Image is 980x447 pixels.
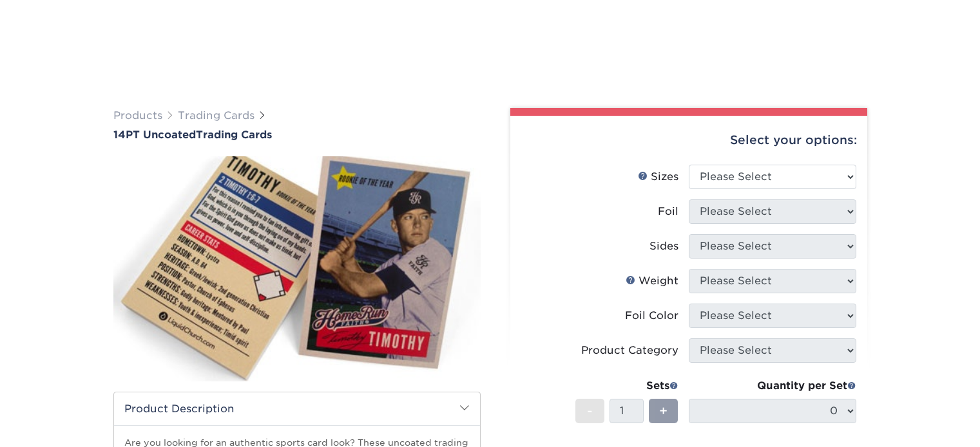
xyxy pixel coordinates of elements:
[113,142,481,396] img: 14PT Uncoated 01
[659,401,668,421] span: +
[649,239,678,254] div: Sides
[658,204,678,219] div: Foil
[587,401,593,421] span: -
[575,378,678,394] div: Sets
[178,109,255,122] a: Trading Cards
[638,169,678,185] div: Sizes
[521,116,857,165] div: Select your options:
[113,129,196,141] span: 14PT Uncoated
[113,109,162,122] a: Products
[626,273,678,289] div: Weight
[689,378,856,394] div: Quantity per Set
[113,129,481,141] a: 14PT UncoatedTrading Cards
[113,129,481,141] h1: Trading Cards
[114,392,480,425] h2: Product Description
[581,343,678,358] div: Product Category
[625,308,678,324] div: Foil Color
